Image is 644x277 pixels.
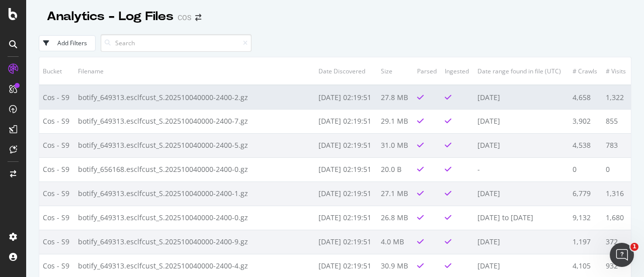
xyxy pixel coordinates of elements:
[602,181,631,206] td: 1,316
[474,181,569,206] td: [DATE]
[39,85,74,109] td: Cos - S9
[74,206,314,230] td: botify_649313.esclfcust_S.202510040000-2400-0.gz
[39,57,74,85] th: Bucket
[315,230,378,254] td: [DATE] 02:19:51
[474,85,569,109] td: [DATE]
[101,34,252,52] input: Search
[57,39,87,47] div: Add Filters
[315,85,378,109] td: [DATE] 02:19:51
[414,57,442,85] th: Parsed
[569,133,602,157] td: 4,538
[74,133,314,157] td: botify_649313.esclfcust_S.202510040000-2400-5.gz
[569,230,602,254] td: 1,197
[474,206,569,230] td: [DATE] to [DATE]
[178,13,191,23] div: COS
[74,85,314,109] td: botify_649313.esclfcust_S.202510040000-2400-2.gz
[474,157,569,181] td: -
[441,57,474,85] th: Ingested
[569,57,602,85] th: # Crawls
[39,181,74,206] td: Cos - S9
[630,243,638,251] span: 1
[315,206,378,230] td: [DATE] 02:19:51
[39,230,74,254] td: Cos - S9
[569,181,602,206] td: 6,779
[377,109,413,133] td: 29.1 MB
[602,157,631,181] td: 0
[74,230,314,254] td: botify_649313.esclfcust_S.202510040000-2400-9.gz
[315,181,378,206] td: [DATE] 02:19:51
[195,14,201,21] div: arrow-right-arrow-left
[377,206,413,230] td: 26.8 MB
[315,133,378,157] td: [DATE] 02:19:51
[602,85,631,109] td: 1,322
[74,181,314,206] td: botify_649313.esclfcust_S.202510040000-2400-1.gz
[74,157,314,181] td: botify_656168.esclfcust_S.202510040000-2400-0.gz
[610,243,634,267] iframe: Intercom live chat
[377,181,413,206] td: 27.1 MB
[569,109,602,133] td: 3,902
[602,57,631,85] th: # Visits
[474,57,569,85] th: Date range found in file (UTC)
[569,157,602,181] td: 0
[474,133,569,157] td: [DATE]
[602,206,631,230] td: 1,680
[39,206,74,230] td: Cos - S9
[377,57,413,85] th: Size
[39,109,74,133] td: Cos - S9
[377,230,413,254] td: 4.0 MB
[74,57,314,85] th: Filename
[602,133,631,157] td: 783
[474,109,569,133] td: [DATE]
[47,8,174,25] div: Analytics - Log Files
[602,230,631,254] td: 372
[315,109,378,133] td: [DATE] 02:19:51
[39,157,74,181] td: Cos - S9
[39,35,96,51] button: Add Filters
[74,109,314,133] td: botify_649313.esclfcust_S.202510040000-2400-7.gz
[569,85,602,109] td: 4,658
[377,157,413,181] td: 20.0 B
[315,57,378,85] th: Date Discovered
[569,206,602,230] td: 9,132
[377,133,413,157] td: 31.0 MB
[602,109,631,133] td: 855
[315,157,378,181] td: [DATE] 02:19:51
[377,85,413,109] td: 27.8 MB
[474,230,569,254] td: [DATE]
[39,133,74,157] td: Cos - S9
